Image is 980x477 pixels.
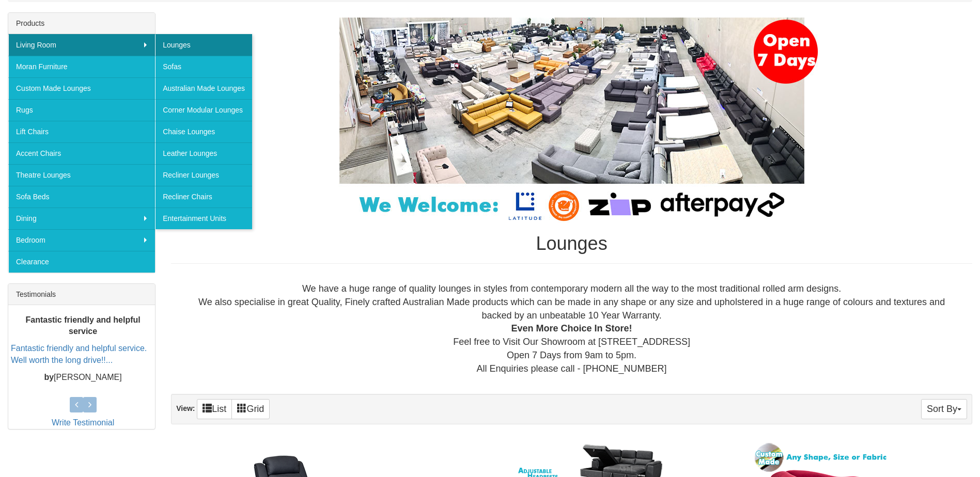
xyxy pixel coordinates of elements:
[44,373,54,381] b: by
[8,251,155,273] a: Clearance
[8,186,155,208] a: Sofa Beds
[155,56,252,77] a: Sofas
[155,77,252,99] a: Australian Made Lounges
[155,34,252,56] a: Lounges
[8,99,155,121] a: Rugs
[176,404,195,412] strong: View:
[11,344,147,364] a: Fantastic friendly and helpful service. Well worth the long drive!!...
[25,315,140,336] b: Fantastic friendly and helpful service
[155,121,252,142] a: Chaise Lounges
[197,399,232,419] a: List
[921,399,967,419] button: Sort By
[8,13,155,34] div: Products
[155,164,252,186] a: Recliner Lounges
[8,164,155,186] a: Theatre Lounges
[8,142,155,164] a: Accent Chairs
[8,229,155,251] a: Bedroom
[8,56,155,77] a: Moran Furniture
[155,99,252,121] a: Corner Modular Lounges
[511,323,632,333] b: Even More Choice In Store!
[155,208,252,229] a: Entertainment Units
[171,233,972,254] h1: Lounges
[8,208,155,229] a: Dining
[8,284,155,305] div: Testimonials
[155,142,252,164] a: Leather Lounges
[231,399,270,419] a: Grid
[8,77,155,99] a: Custom Made Lounges
[11,372,155,384] p: [PERSON_NAME]
[8,121,155,142] a: Lift Chairs
[179,282,964,375] div: We have a huge range of quality lounges in styles from contemporary modern all the way to the mos...
[8,34,155,56] a: Living Room
[52,418,114,427] a: Write Testimonial
[314,18,830,223] img: Lounges
[155,186,252,208] a: Recliner Chairs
